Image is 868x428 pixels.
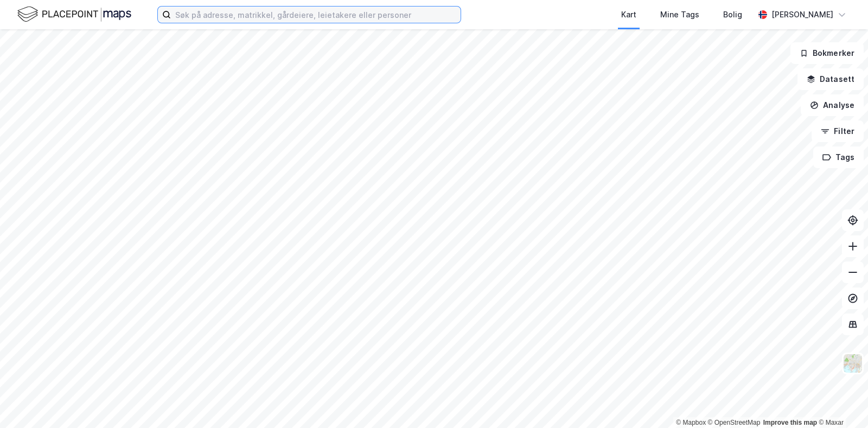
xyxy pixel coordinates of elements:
div: [PERSON_NAME] [771,8,833,21]
button: Analyse [801,94,864,116]
iframe: Chat Widget [814,376,868,428]
img: Z [843,353,863,374]
div: Kart [621,8,636,21]
a: Mapbox [676,419,706,426]
button: Filter [812,120,864,142]
input: Søk på adresse, matrikkel, gårdeiere, leietakere eller personer [171,7,461,23]
div: Bolig [723,8,742,21]
a: OpenStreetMap [708,419,761,426]
a: Improve this map [763,419,817,426]
div: Mine Tags [660,8,699,21]
button: Datasett [797,68,864,90]
img: logo.f888ab2527a4732fd821a326f86c7f29.svg [17,5,131,24]
div: Kontrollprogram for chat [814,376,868,428]
button: Bokmerker [790,42,864,64]
button: Tags [813,146,864,168]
